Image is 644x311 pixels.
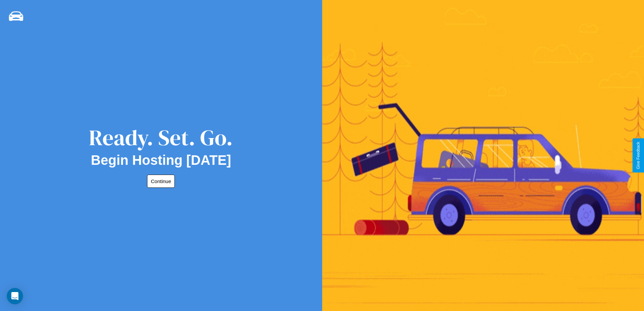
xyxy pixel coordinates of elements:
[147,175,175,188] button: Continue
[91,153,231,168] h2: Begin Hosting [DATE]
[7,288,23,304] div: Open Intercom Messenger
[636,142,641,169] div: Give Feedback
[89,123,233,153] div: Ready. Set. Go.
